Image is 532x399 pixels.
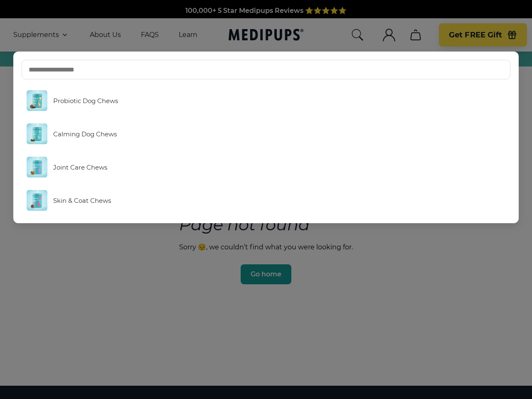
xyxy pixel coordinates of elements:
[27,123,47,144] img: Calming Dog Chews
[53,197,111,204] span: Skin & Coat Chews
[22,153,510,182] a: Joint Care Chews
[27,157,47,177] img: Joint Care Chews
[27,90,47,111] img: Probiotic Dog Chews
[53,130,117,138] span: Calming Dog Chews
[22,119,510,148] a: Calming Dog Chews
[53,97,118,105] span: Probiotic Dog Chews
[27,190,47,211] img: Skin & Coat Chews
[22,86,510,115] a: Probiotic Dog Chews
[22,186,510,215] a: Skin & Coat Chews
[53,163,107,171] span: Joint Care Chews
